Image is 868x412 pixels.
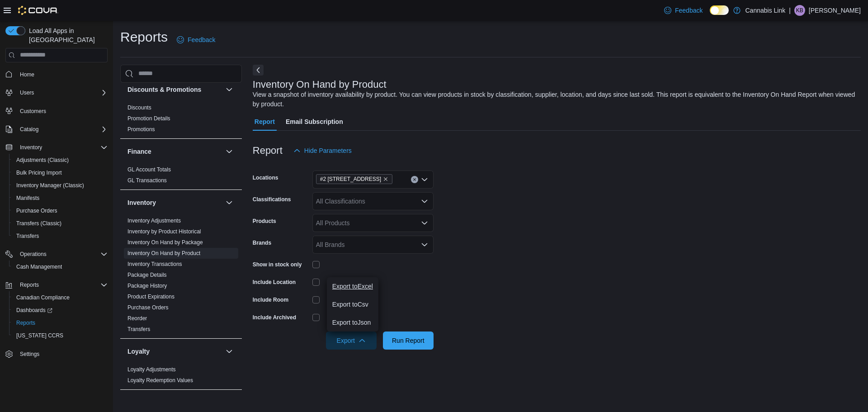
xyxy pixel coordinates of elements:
button: Adjustments (Classic) [9,154,111,166]
button: Inventory [224,197,235,208]
a: Transfers [127,326,150,332]
button: Open list of options [421,176,428,183]
span: Export [331,331,371,350]
span: Catalog [16,124,108,135]
button: Export toExcel [327,277,378,295]
a: Transfers (Classic) [13,218,65,229]
span: Inventory On Hand by Product [127,250,200,257]
span: Operations [20,251,47,258]
span: Manifests [16,194,39,202]
span: Inventory Transactions [127,260,182,268]
a: Canadian Compliance [13,292,73,303]
span: Cash Management [16,263,62,270]
span: Users [20,89,34,96]
span: [US_STATE] CCRS [16,332,63,339]
button: Reports [9,317,111,329]
a: GL Transactions [127,177,167,184]
span: Reports [13,317,108,328]
button: Discounts & Promotions [127,85,222,94]
a: Reports [13,317,39,328]
button: Bulk Pricing Import [9,166,111,179]
button: Catalog [2,123,111,136]
span: Bulk Pricing Import [16,169,62,176]
span: Product Expirations [127,293,175,300]
a: Package Details [127,272,167,278]
span: Export to Excel [332,283,373,290]
h3: Inventory [127,198,156,207]
button: Cash Management [9,260,111,273]
span: Inventory [20,144,42,151]
h3: Inventory On Hand by Product [253,79,387,90]
span: Washington CCRS [13,330,108,341]
button: Inventory [2,141,111,154]
button: Inventory Manager (Classic) [9,179,111,192]
button: Canadian Compliance [9,291,111,304]
span: Hide Parameters [304,146,352,155]
div: Loyalty [120,364,242,389]
button: Run Report [383,331,434,350]
a: GL Account Totals [127,166,171,173]
label: Classifications [253,196,291,203]
span: Promotion Details [127,115,170,122]
button: Inventory [16,142,46,153]
button: Remove #2 1149 Western Rd. from selection in this group [383,176,388,182]
div: Discounts & Promotions [120,102,242,138]
span: Purchase Orders [13,205,108,216]
a: Promotions [127,126,155,133]
button: Purchase Orders [9,204,111,217]
span: GL Transactions [127,177,167,184]
span: Purchase Orders [127,304,169,311]
label: Brands [253,239,271,246]
a: [US_STATE] CCRS [13,330,67,341]
button: Transfers (Classic) [9,217,111,230]
span: Dashboards [13,305,108,316]
a: Inventory Adjustments [127,218,181,224]
h3: Finance [127,147,151,156]
button: Open list of options [421,219,428,227]
a: Cash Management [13,261,66,272]
button: Next [253,65,264,76]
label: Include Room [253,296,288,303]
span: Email Subscription [286,113,343,131]
button: Catalog [16,124,42,135]
h3: Discounts & Promotions [127,85,201,94]
a: Package History [127,283,167,289]
span: Settings [16,348,108,360]
h1: Reports [120,28,168,46]
a: Reorder [127,315,147,322]
a: Feedback [660,1,706,19]
button: Hide Parameters [290,142,355,160]
a: Discounts [127,104,151,111]
a: Loyalty Redemption Values [127,377,193,384]
div: Inventory [120,215,242,338]
button: Users [2,86,111,99]
div: Kevin Bulario [794,5,805,16]
span: Transfers [13,231,108,242]
button: Inventory [127,198,222,207]
span: KB [796,5,803,16]
button: Reports [16,279,42,290]
label: Products [253,218,276,225]
button: Clear input [411,176,418,183]
span: Reports [20,281,39,289]
span: Canadian Compliance [13,292,108,303]
span: Package History [127,282,167,289]
span: Manifests [13,193,108,204]
a: Loyalty Adjustments [127,366,176,373]
span: Inventory On Hand by Package [127,239,203,246]
span: Home [20,71,34,78]
span: Package Details [127,271,167,279]
span: Discounts [127,104,151,111]
a: Customers [16,106,50,117]
button: Manifests [9,192,111,204]
button: Home [2,68,111,81]
span: Adjustments (Classic) [16,156,69,164]
span: Home [16,69,108,80]
label: Locations [253,174,278,181]
input: Dark Mode [710,5,729,15]
nav: Complex example [5,64,108,384]
a: Purchase Orders [13,205,61,216]
button: Settings [2,347,111,360]
span: Inventory by Product Historical [127,228,201,235]
span: Reorder [127,315,147,322]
